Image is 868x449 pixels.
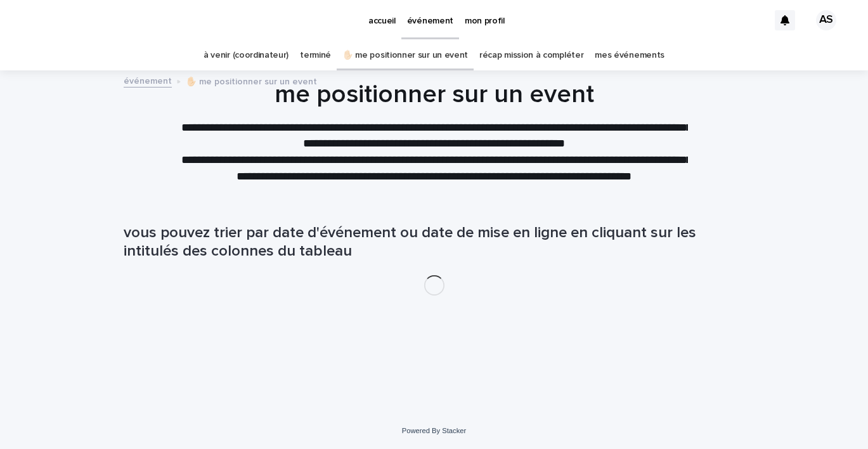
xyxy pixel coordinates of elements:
[124,79,745,110] h1: me positionner sur un event
[204,41,288,70] a: à venir (coordinateur)
[124,224,745,261] h1: vous pouvez trier par date d'événement ou date de mise en ligne en cliquant sur les intitulés des...
[402,427,466,434] a: Powered By Stacker
[186,74,317,88] p: ✋🏻 me positionner sur un event
[595,41,664,70] a: mes événements
[25,8,148,33] img: Ls34BcGeRexTGTNfXpUC
[342,41,468,70] a: ✋🏻 me positionner sur un event
[300,41,331,70] a: terminé
[124,73,172,88] a: événement
[479,41,583,70] a: récap mission à compléter
[816,10,836,30] div: AS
